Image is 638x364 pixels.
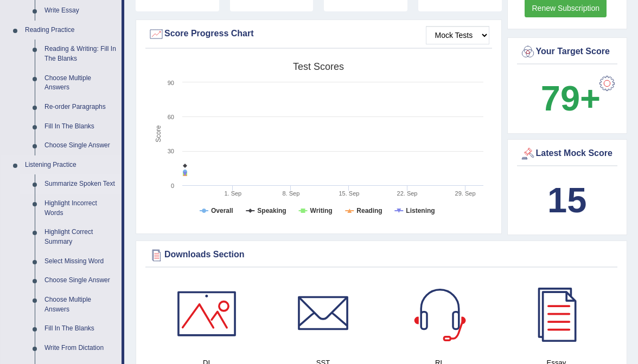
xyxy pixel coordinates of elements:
[40,40,122,68] a: Reading & Writing: Fill In The Blanks
[455,190,476,197] tspan: 29. Sep
[282,190,299,197] tspan: 8. Sep
[40,69,122,97] a: Choose Multiple Answers
[155,125,162,142] tspan: Score
[171,183,174,189] text: 0
[40,339,122,358] a: Write From Dictation
[293,61,344,72] tspan: Test scores
[40,136,122,155] a: Choose Single Answer
[397,190,418,197] tspan: 22. Sep
[148,247,615,263] div: Downloads Section
[168,114,174,120] text: 60
[40,319,122,339] a: Fill In The Blanks
[520,146,615,162] div: Latest Mock Score
[211,207,233,214] tspan: Overall
[40,290,122,319] a: Choose Multiple Answers
[168,80,174,86] text: 90
[406,207,435,214] tspan: Listening
[547,180,586,220] b: 15
[148,26,489,42] div: Score Progress Chart
[339,190,359,197] tspan: 15. Sep
[20,21,122,40] a: Reading Practice
[520,44,615,60] div: Your Target Score
[224,190,241,197] tspan: 1. Sep
[40,194,122,223] a: Highlight Incorrect Words
[40,1,122,21] a: Write Essay
[257,207,286,214] tspan: Speaking
[356,207,382,214] tspan: Reading
[40,252,122,271] a: Select Missing Word
[168,148,174,154] text: 30
[40,97,122,117] a: Re-order Paragraphs
[40,174,122,194] a: Summarize Spoken Text
[310,207,333,214] tspan: Writing
[40,223,122,251] a: Highlight Correct Summary
[40,117,122,136] a: Fill In The Blanks
[20,155,122,175] a: Listening Practice
[40,271,122,290] a: Choose Single Answer
[541,79,601,118] b: 79+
